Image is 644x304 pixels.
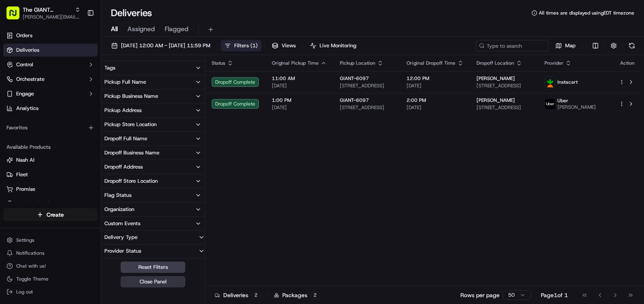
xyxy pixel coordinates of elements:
[104,135,147,142] div: Dropoff Full Name
[121,42,210,49] span: [DATE] 12:00 AM - [DATE] 11:59 PM
[16,263,46,269] span: Chat with us!
[212,60,225,66] span: Status
[101,146,205,160] button: Dropoff Business Name
[477,75,515,82] span: [PERSON_NAME]
[3,234,97,246] button: Settings
[221,40,261,51] button: Filters(1)
[21,52,146,61] input: Got a question? Start typing here...
[477,97,515,103] span: [PERSON_NAME]
[476,40,549,51] input: Type to search
[68,118,75,125] div: 💻
[340,60,375,66] span: Pickup Location
[477,104,532,111] span: [STREET_ADDRESS]
[104,163,143,171] div: Dropoff Address
[3,87,97,100] button: Engage
[552,40,579,51] button: Map
[16,117,62,125] span: Knowledge Base
[101,234,141,241] div: Delivery Type
[121,262,185,273] button: Reset Filters
[272,104,327,111] span: [DATE]
[3,3,84,23] button: The GIANT Company[PERSON_NAME][EMAIL_ADDRESS][PERSON_NAME][DOMAIN_NAME]
[80,137,98,143] span: Pylon
[165,24,189,34] span: Flagged
[3,44,97,57] a: Deliveries
[234,42,258,49] span: Filters
[477,82,532,89] span: [STREET_ADDRESS]
[3,29,97,42] a: Orders
[16,90,34,97] span: Engage
[8,77,23,92] img: 1736555255976-a54dd68f-1ca7-489b-9aae-adbdc363a1c4
[6,156,94,164] a: Nash AI
[23,14,80,20] button: [PERSON_NAME][EMAIL_ADDRESS][PERSON_NAME][DOMAIN_NAME]
[16,171,28,178] span: Fleet
[16,32,32,39] span: Orders
[3,58,97,71] button: Control
[101,174,205,188] button: Dropoff Store Location
[407,97,464,103] span: 2:00 PM
[3,154,97,167] button: Nash AI
[111,24,118,34] span: All
[340,82,394,89] span: [STREET_ADDRESS]
[541,291,568,299] div: Page 1 of 1
[626,40,638,51] button: Refresh
[104,177,158,185] div: Dropoff Store Location
[16,276,49,282] span: Toggle Theme
[3,183,97,196] button: Promise
[272,60,319,66] span: Original Pickup Time
[104,78,146,86] div: Pickup Full Name
[252,291,261,299] div: 2
[272,82,327,89] span: [DATE]
[407,104,464,111] span: [DATE]
[3,208,97,221] button: Create
[57,137,98,143] a: Powered byPylon
[557,104,596,110] span: [PERSON_NAME]
[557,97,568,104] span: Uber
[16,46,39,54] span: Deliveries
[539,10,634,16] span: All times are displayed using EDT timezone
[104,64,115,72] div: Tags
[104,220,140,227] div: Custom Events
[104,149,159,156] div: Dropoff Business Name
[565,42,576,49] span: Map
[65,114,133,129] a: 💻API Documentation
[3,121,97,134] div: Favorites
[101,118,205,131] button: Pickup Store Location
[101,245,205,258] button: Provider Status
[3,197,97,210] button: Product Catalog
[101,203,205,216] button: Organization
[320,42,356,49] span: Live Monitoring
[121,276,185,287] button: Close Panel
[6,171,94,178] a: Fleet
[101,160,205,174] button: Dropoff Address
[5,114,65,129] a: 📗Knowledge Base
[274,291,320,299] div: Packages
[3,273,97,285] button: Toggle Theme
[619,60,636,66] div: Action
[104,93,158,100] div: Pickup Business Name
[6,200,94,207] a: Product Catalog
[104,206,134,213] div: Organization
[16,200,55,207] span: Product Catalog
[306,40,360,51] button: Live Monitoring
[407,75,464,82] span: 12:00 PM
[311,291,320,299] div: 2
[407,60,455,66] span: Original Dropoff Time
[557,79,578,85] span: Instacart
[3,286,97,298] button: Log out
[8,118,15,125] div: 📗
[101,132,205,146] button: Dropoff Full Name
[23,6,72,14] button: The GIANT Company
[250,42,258,49] span: ( 1 )
[104,107,142,114] div: Pickup Address
[47,211,64,219] span: Create
[16,156,34,164] span: Nash AI
[101,89,205,103] button: Pickup Business Name
[16,250,44,256] span: Notifications
[16,61,33,68] span: Control
[545,99,555,109] img: profile_uber_ahold_partner.png
[101,231,205,244] button: Delivery Type
[407,82,464,89] span: [DATE]
[477,60,514,66] span: Dropoff Location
